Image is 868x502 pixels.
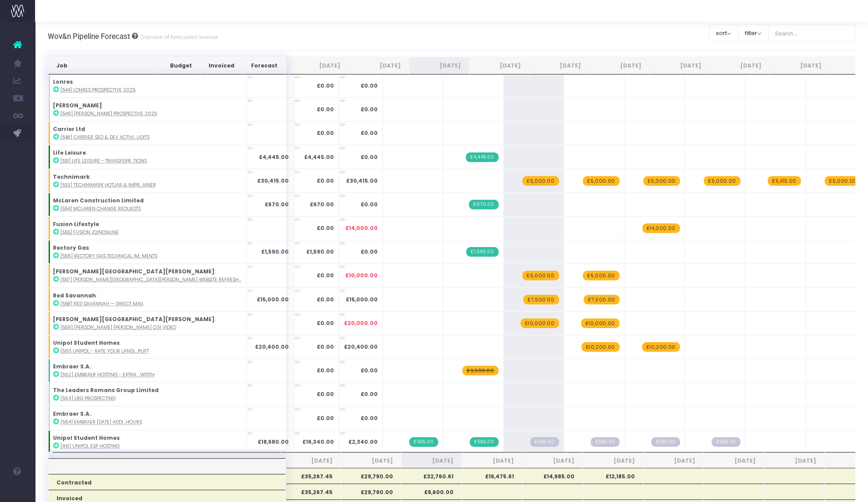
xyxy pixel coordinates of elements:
[60,229,119,236] abbr: [555] Fusion JoinOnline
[521,318,559,328] span: wayahead Revenue Forecast Item
[523,295,559,304] span: wayahead Revenue Forecast Item
[200,57,243,74] th: Invoiced
[48,216,246,240] td: :
[345,224,378,232] span: £14,000.00
[243,57,286,74] th: Forecast
[310,201,334,208] strong: £670.00
[289,457,333,465] span: [DATE]
[48,382,246,406] td: :
[60,158,147,164] abbr: [551] Life Leisure - Transferring the site actions
[712,437,740,447] span: Streamtime Draft Invoice: null – [96] Unipol ESP Retainer
[344,343,378,351] span: £20,400.00
[591,457,635,465] span: [DATE]
[361,367,378,375] span: £0.00
[48,98,246,121] td: :
[591,437,619,447] span: Streamtime Draft Invoice: null – [96] Unipol ESP Retainer
[48,359,246,382] td: :
[409,57,469,74] th: Aug 25: activate to sort column ascending
[60,419,142,425] abbr: [564] Embraer August 2025 Additional CR hours
[651,437,680,447] span: Streamtime Draft Invoice: null – [96] Unipol ESP Retainer
[361,153,378,161] span: £0.00
[60,371,155,378] abbr: [562] Embraer hosting - extra bandwidth
[53,386,159,394] strong: The Leaders Romans Group Limited
[317,296,334,303] strong: £0.00
[60,87,135,93] abbr: [544] Lonres prospective 2025
[522,468,583,484] th: £14,985.00
[317,177,334,184] strong: £0.00
[53,125,85,133] strong: Carrier Ltd
[738,25,769,42] button: filter
[589,57,649,74] th: Nov 25: activate to sort column ascending
[346,177,378,185] span: £30,415.00
[401,484,462,499] th: £9,600.00
[60,134,149,141] abbr: [548] Carrier SEO & Dev activity following the Audits
[643,176,680,186] span: wayahead Revenue Forecast Item
[53,363,91,370] strong: Embraer S.A.
[349,457,393,465] span: [DATE]
[469,57,529,74] th: Sep 25: activate to sort column ascending
[581,318,620,328] span: wayahead Revenue Forecast Item
[530,437,559,447] span: Streamtime Draft Invoice: null – [96] Unipol ESP Retainer
[344,319,378,327] span: £20,000.00
[317,82,334,89] strong: £0.00
[48,121,246,145] td: :
[138,32,218,41] small: Overview of forecasted revenue
[361,82,378,90] span: £0.00
[53,244,89,251] strong: Rectory Gas
[584,295,619,304] span: wayahead Revenue Forecast Item
[48,474,286,490] th: Contracted
[304,153,334,161] strong: £4,445.00
[48,193,246,216] td: :
[642,342,680,352] span: wayahead Revenue Forecast Item
[48,311,246,335] td: :
[341,468,401,484] th: £29,790.00
[261,248,289,255] strong: £1,590.00
[345,272,378,279] span: £10,000.00
[157,57,200,74] th: Budget
[60,348,149,354] abbr: [561] Unipol - Rate your Landlord Uplift
[259,153,289,161] strong: £4,445.00
[60,276,241,283] abbr: [557] Langham Hall Website Refresh
[53,268,215,275] strong: [PERSON_NAME][GEOGRAPHIC_DATA][PERSON_NAME]
[257,296,289,303] strong: £15,000.00
[60,182,156,188] abbr: [553] Technimark HotJar & Improvement retainer
[60,443,120,449] abbr: [96] Unipol ESP hosting
[709,25,738,42] button: sort
[361,106,378,113] span: £0.00
[652,457,695,465] span: [DATE]
[48,430,246,454] td: :
[348,438,378,446] span: £2,340.00
[583,271,619,280] span: wayahead Revenue Forecast Item
[53,434,120,442] strong: Unipol Student Homes
[772,457,816,465] span: [DATE]
[710,57,770,74] th: Jan 26: activate to sort column ascending
[768,176,801,186] span: wayahead Revenue Forecast Item
[401,468,462,484] th: £32,760.61
[469,200,498,209] span: Streamtime Invoice: 761 – [554] McLaren Change Requests
[770,57,830,74] th: Feb 26: activate to sort column ascending
[341,484,401,499] th: £29,790.00
[48,145,246,169] td: :
[53,220,99,228] strong: Fusion Lifestyle
[361,248,378,256] span: £0.00
[48,335,246,359] td: :
[48,57,157,74] th: Job: activate to sort column ascending
[712,457,756,465] span: [DATE]
[583,468,643,484] th: £12,185.00
[317,343,334,350] strong: £0.00
[257,177,289,184] strong: £30,415.00
[53,292,96,299] strong: Red Savannah
[48,240,246,264] td: :
[531,457,574,465] span: [DATE]
[306,248,334,255] strong: £1,590.00
[11,484,24,498] img: images/default_profile_image.png
[53,173,90,180] strong: Technimark
[317,224,334,232] strong: £0.00
[48,288,246,311] td: :
[53,197,144,204] strong: McLaren Construction Limited
[466,247,498,257] span: Streamtime Invoice: 760 – [556] Rectory Gas Technical Improvements
[466,152,498,162] span: Streamtime Invoice: 759 – [551] Life Leisure - Transferring the site actions
[825,176,861,186] span: wayahead Revenue Forecast Item
[255,343,289,350] strong: £20,400.00
[410,457,453,465] span: [DATE]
